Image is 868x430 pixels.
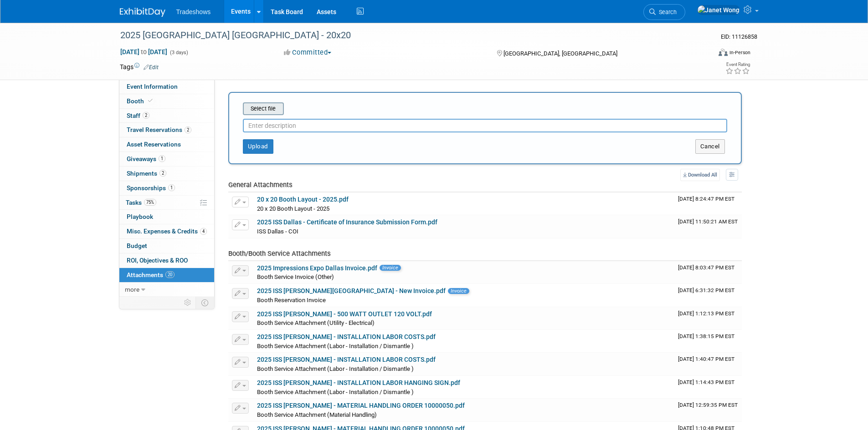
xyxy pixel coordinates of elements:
[127,242,147,249] span: Budget
[257,264,377,272] a: 2025 Impressions Expo Dallas Invoice.pdf
[257,196,349,203] a: 20 x 20 Booth Layout - 2025.pdf
[119,224,214,238] a: Misc. Expenses & Credits4
[119,283,214,297] a: more
[125,286,139,293] span: more
[200,228,207,235] span: 4
[120,48,168,56] span: [DATE] [DATE]
[257,389,414,395] span: Booth Service Attachment (Labor - Installation / Dismantle )
[674,284,742,307] td: Upload Timestamp
[257,411,377,418] span: Booth Service Attachment (Material Handling)
[119,210,214,224] a: Playbook
[228,181,293,189] span: General Attachments
[503,50,617,57] span: [GEOGRAPHIC_DATA], [GEOGRAPHIC_DATA]
[257,297,326,304] span: Booth Reservation Invoice
[678,287,734,293] span: Upload Timestamp
[674,215,742,238] td: Upload Timestamp
[674,192,742,215] td: Upload Timestamp
[674,376,742,399] td: Upload Timestamp
[169,50,188,56] span: (3 days)
[127,97,154,105] span: Booth
[119,80,214,94] a: Event Information
[643,4,685,20] a: Search
[257,287,446,294] a: 2025 ISS [PERSON_NAME][GEOGRAPHIC_DATA] - New Invoice.pdf
[281,48,335,57] button: Committed
[678,333,734,339] span: Upload Timestamp
[674,353,742,375] td: Upload Timestamp
[144,199,156,206] span: 75%
[257,379,460,386] a: 2025 ISS [PERSON_NAME] - INSTALLATION LABOR HANGING SIGN.pdf
[257,205,329,212] span: 20 x 20 Booth Layout - 2025
[119,109,214,123] a: Staff2
[257,273,334,280] span: Booth Service Invoice (Other)
[117,27,697,44] div: 2025 [GEOGRAPHIC_DATA] [GEOGRAPHIC_DATA] - 20x20
[127,228,207,235] span: Misc. Expenses & Credits
[176,8,211,15] span: Tradeshows
[674,307,742,330] td: Upload Timestamp
[159,170,166,177] span: 2
[127,155,165,162] span: Giveaways
[180,297,196,309] td: Personalize Event Tab Strip
[257,228,298,235] span: ISS Dallas - COI
[674,261,742,284] td: Upload Timestamp
[695,139,725,154] button: Cancel
[185,126,191,133] span: 2
[127,83,178,90] span: Event Information
[119,152,214,166] a: Giveaways1
[165,271,175,278] span: 20
[448,288,469,294] span: Invoice
[127,184,175,192] span: Sponsorships
[119,196,214,210] a: Tasks75%
[127,112,149,119] span: Staff
[120,8,165,17] img: ExhibitDay
[148,98,153,103] i: Booth reservation complete
[257,402,465,409] a: 2025 ISS [PERSON_NAME] - MATERIAL HANDLING ORDER 10000050.pdf
[257,218,437,226] a: 2025 ISS Dallas - Certificate of Insurance Submission Form.pdf
[127,271,175,278] span: Attachments
[729,49,750,56] div: In-Person
[119,181,214,195] a: Sponsorships1
[257,343,414,349] span: Booth Service Attachment (Labor - Installation / Dismantle )
[120,62,159,71] td: Tags
[257,333,436,340] a: 2025 ISS [PERSON_NAME] - INSTALLATION LABOR COSTS.pdf
[678,356,734,362] span: Upload Timestamp
[721,33,757,40] span: Event ID: 11126858
[119,137,214,152] a: Asset Reservations
[674,330,742,353] td: Upload Timestamp
[257,356,436,363] a: 2025 ISS [PERSON_NAME] - INSTALLATION LABOR COSTS.pdf
[380,265,401,271] span: Invoice
[257,319,375,326] span: Booth Service Attachment (Utility - Electrical)
[143,112,149,119] span: 2
[127,213,153,220] span: Playbook
[195,297,214,309] td: Toggle Event Tabs
[168,184,175,191] span: 1
[144,64,159,71] a: Edit
[678,379,734,385] span: Upload Timestamp
[126,199,156,206] span: Tasks
[119,268,214,282] a: Attachments20
[678,310,734,317] span: Upload Timestamp
[243,139,273,154] button: Upload
[228,249,331,258] span: Booth/Booth Service Attachments
[139,48,148,56] span: to
[119,94,214,108] a: Booth
[159,155,165,162] span: 1
[678,218,738,225] span: Upload Timestamp
[725,62,750,67] div: Event Rating
[127,170,166,177] span: Shipments
[127,126,191,133] span: Travel Reservations
[119,123,214,137] a: Travel Reservations2
[656,9,677,15] span: Search
[257,310,432,318] a: 2025 ISS [PERSON_NAME] - 500 WATT OUTLET 120 VOLT.pdf
[127,257,188,264] span: ROI, Objectives & ROO
[257,365,414,372] span: Booth Service Attachment (Labor - Installation / Dismantle )
[127,141,181,148] span: Asset Reservations
[678,402,738,408] span: Upload Timestamp
[119,239,214,253] a: Budget
[719,49,728,56] img: Format-Inperson.png
[119,253,214,268] a: ROI, Objectives & ROO
[674,399,742,421] td: Upload Timestamp
[678,196,734,202] span: Upload Timestamp
[243,119,727,132] input: Enter description
[680,169,720,181] a: Download All
[697,5,740,15] img: Janet Wong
